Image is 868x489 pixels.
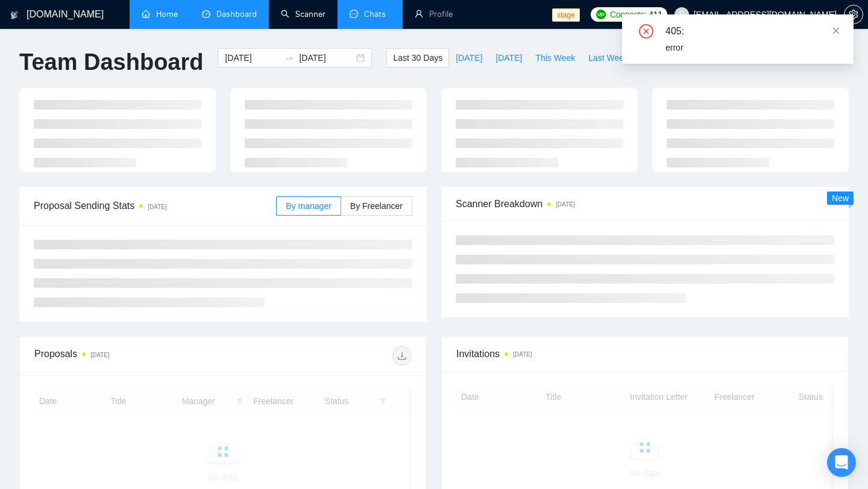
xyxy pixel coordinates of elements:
[10,5,19,25] img: logo
[529,48,582,67] button: This Week
[844,10,863,19] span: setting
[639,24,653,39] span: close-circle
[827,448,856,477] div: Open Intercom Messenger
[610,8,646,21] span: Connects:
[286,201,331,211] span: By manager
[202,10,210,18] span: dashboard
[832,26,840,35] span: close
[513,351,532,358] time: [DATE]
[19,48,203,76] h1: Team Dashboard
[285,53,294,63] span: to
[844,10,863,19] a: setting
[552,8,579,22] span: stage
[350,9,391,19] a: messageChats
[393,51,442,64] span: Last 30 Days
[281,9,325,19] a: searchScanner
[456,196,834,211] span: Scanner Breakdown
[449,48,489,67] button: [DATE]
[649,8,662,21] span: 411
[386,48,449,67] button: Last 30 Days
[456,51,482,64] span: [DATE]
[34,346,223,366] div: Proposals
[556,201,574,208] time: [DATE]
[285,53,294,63] span: swap-right
[225,51,280,64] input: Start date
[34,198,276,213] span: Proposal Sending Stats
[665,41,839,54] div: error
[495,51,522,64] span: [DATE]
[582,48,635,67] button: Last Week
[415,9,453,19] a: userProfile
[596,10,606,19] img: upwork-logo.png
[832,193,849,203] span: New
[665,24,839,39] div: 405:
[844,5,863,24] button: setting
[678,10,686,19] span: user
[148,204,166,210] time: [DATE]
[299,51,354,64] input: End date
[90,352,109,358] time: [DATE]
[142,9,178,19] a: homeHome
[456,346,834,361] span: Invitations
[216,9,257,19] span: Dashboard
[535,51,575,64] span: This Week
[588,51,628,64] span: Last Week
[350,201,403,211] span: By Freelancer
[489,48,529,67] button: [DATE]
